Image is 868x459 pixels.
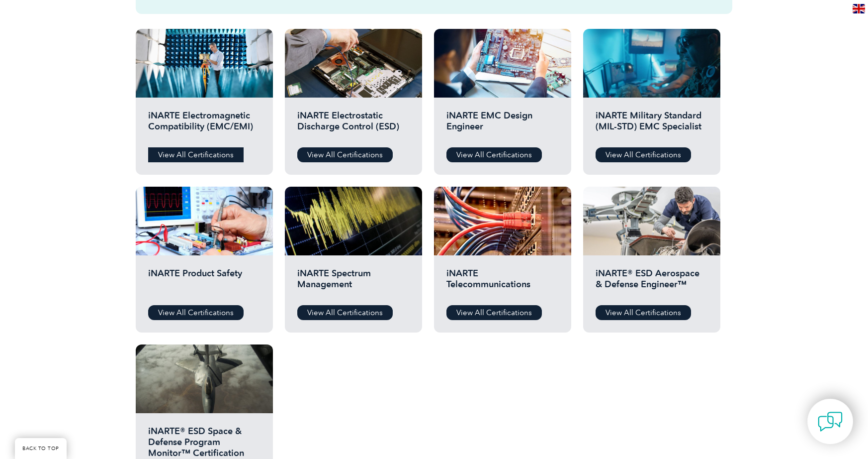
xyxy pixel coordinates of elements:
[596,147,691,162] a: View All Certifications
[148,426,260,456] h2: iNARTE® ESD Space & Defense Program Monitor™ Certification
[148,305,244,320] a: View All Certifications
[297,147,393,162] a: View All Certifications
[596,110,708,140] h2: iNARTE Military Standard (MIL-STD) EMC Specialist
[148,147,244,162] a: View All Certifications
[446,305,542,320] a: View All Certifications
[297,305,393,320] a: View All Certifications
[297,268,410,298] h2: iNARTE Spectrum Management
[596,305,691,320] a: View All Certifications
[148,268,260,298] h2: iNARTE Product Safety
[446,110,559,140] h2: iNARTE EMC Design Engineer
[148,110,260,140] h2: iNARTE Electromagnetic Compatibility (EMC/EMI)
[297,110,410,140] h2: iNARTE Electrostatic Discharge Control (ESD)
[15,438,67,459] a: BACK TO TOP
[446,268,559,298] h2: iNARTE Telecommunications
[596,268,708,298] h2: iNARTE® ESD Aerospace & Defense Engineer™
[853,4,865,13] img: en
[446,147,542,162] a: View All Certifications
[818,409,843,434] img: contact-chat.png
